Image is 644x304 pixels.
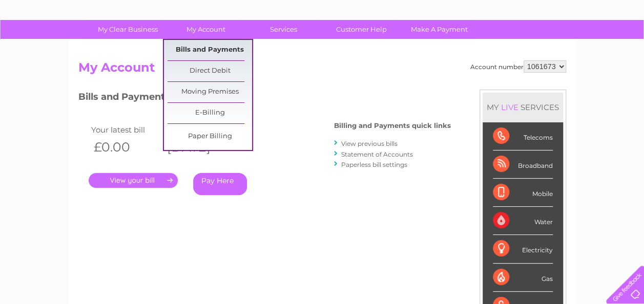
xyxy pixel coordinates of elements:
[162,137,236,158] th: [DATE]
[168,103,252,123] a: E-Billing
[489,44,512,51] a: Energy
[464,44,483,51] a: Water
[493,122,553,150] div: Telecoms
[493,264,553,292] div: Gas
[23,27,75,58] img: logo.png
[470,60,566,73] div: Account number
[86,20,170,39] a: My Clear Business
[241,20,326,39] a: Services
[319,20,404,39] a: Customer Help
[168,82,252,102] a: Moving Premises
[168,126,252,147] a: Paper Billing
[493,235,553,263] div: Electricity
[162,123,236,137] td: Invoice date
[518,44,549,51] a: Telecoms
[78,60,566,80] h2: My Account
[451,5,522,18] a: 0333 014 3131
[78,90,451,107] h3: Bills and Payments
[341,140,398,147] a: View previous bills
[89,137,162,158] th: £0.00
[193,173,247,195] a: Pay Here
[80,6,565,50] div: Clear Business is a trading name of Verastar Limited (registered in [GEOGRAPHIC_DATA] No. 3667643...
[341,150,413,158] a: Statement of Accounts
[163,20,248,39] a: My Account
[610,44,634,51] a: Log out
[89,173,178,188] a: .
[334,122,451,129] h4: Billing and Payments quick links
[341,161,407,168] a: Paperless bill settings
[483,93,563,122] div: MY SERVICES
[493,207,553,235] div: Water
[493,179,553,207] div: Mobile
[493,150,553,179] div: Broadband
[555,44,570,51] a: Blog
[168,40,252,60] a: Bills and Payments
[576,44,601,51] a: Contact
[499,102,521,112] div: LIVE
[168,61,252,81] a: Direct Debit
[397,20,482,39] a: Make A Payment
[89,123,162,137] td: Your latest bill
